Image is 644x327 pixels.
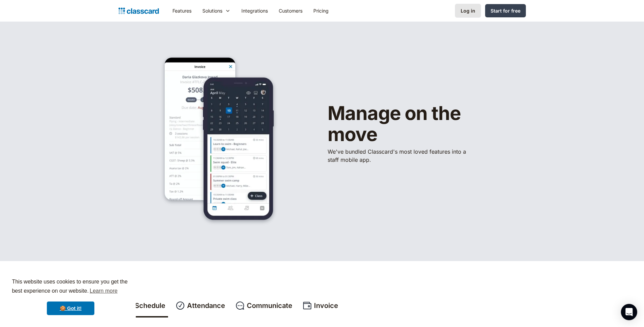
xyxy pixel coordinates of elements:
[455,4,481,18] a: Log in
[167,3,197,18] a: Features
[328,148,470,164] p: We've bundled ​Classcard's most loved features into a staff mobile app.
[12,278,129,296] span: This website uses cookies to ensure you get the best experience on our website.
[491,7,520,14] div: Start for free
[621,304,637,320] div: Open Intercom Messenger
[202,7,222,14] div: Solutions
[328,103,504,145] h1: Manage on the move
[314,300,338,311] div: Invoice
[461,7,475,14] div: Log in
[236,3,273,18] a: Integrations
[485,4,526,17] a: Start for free
[135,300,165,311] div: Schedule
[89,286,118,296] a: learn more about cookies
[5,271,136,322] div: cookieconsent
[197,3,236,18] div: Solutions
[273,3,308,18] a: Customers
[187,300,225,311] div: Attendance
[308,3,334,18] a: Pricing
[118,6,159,16] a: home
[47,302,94,315] a: dismiss cookie message
[247,300,292,311] div: Communicate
